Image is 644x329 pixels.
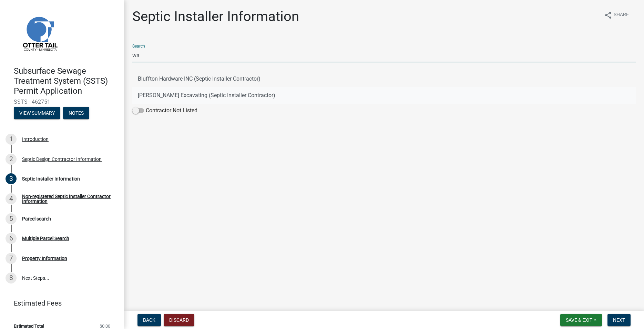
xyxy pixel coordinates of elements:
div: Parcel search [22,216,51,221]
div: Non-registered Septic Installer Contractor Information [22,194,113,204]
h4: Subsurface Sewage Treatment System (SSTS) Permit Application [14,66,119,96]
div: 8 [6,273,17,284]
button: Save & Exit [560,314,602,326]
span: $0.00 [100,324,110,328]
button: Next [607,314,631,326]
wm-modal-confirm: Summary [14,111,60,116]
button: Notes [63,107,89,119]
input: Search... [132,48,636,62]
h1: Septic Installer Information [132,8,299,25]
button: Bluffton Hardware INC (Septic Installer Contractor) [132,71,636,87]
span: Save & Exit [566,317,592,323]
wm-modal-confirm: Notes [63,111,89,116]
div: Septic Design Contractor Information [22,157,102,162]
div: 3 [6,173,17,184]
div: 2 [6,154,17,165]
span: Estimated Total [14,324,44,328]
div: 6 [6,233,17,244]
img: Otter Tail County, Minnesota [14,7,65,59]
button: Discard [164,314,194,326]
button: View Summary [14,107,60,119]
span: Share [614,11,629,19]
div: Septic Installer Information [22,176,80,181]
div: 7 [6,253,17,264]
label: Contractor Not Listed [132,106,197,115]
div: Property Information [22,256,67,261]
span: Next [613,317,625,323]
div: 1 [6,134,17,145]
i: share [604,11,612,19]
a: Estimated Fees [6,296,113,310]
button: shareShare [599,8,634,22]
div: 4 [6,193,17,204]
div: Introduction [22,137,49,142]
button: [PERSON_NAME] Excavating (Septic Installer Contractor) [132,87,636,104]
span: SSTS - 462751 [14,99,110,105]
div: 5 [6,213,17,224]
div: Multiple Parcel Search [22,236,69,241]
button: Back [137,314,161,326]
span: Back [143,317,155,323]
